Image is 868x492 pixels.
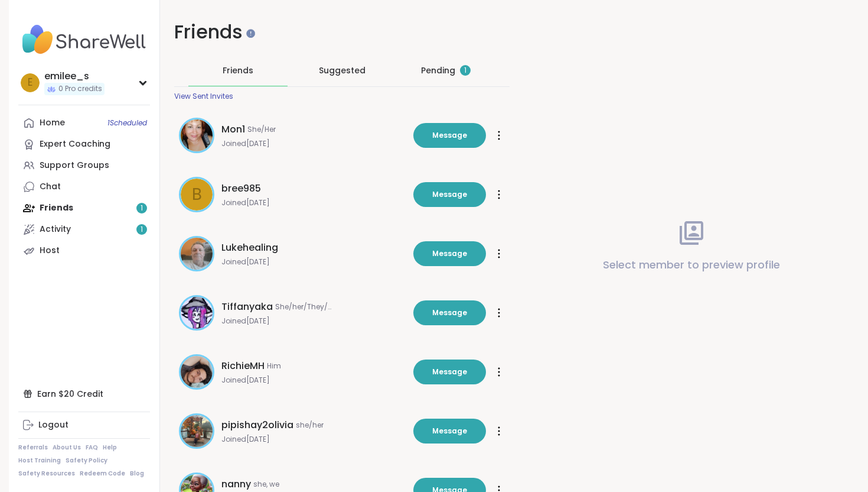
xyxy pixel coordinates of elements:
span: Joined [DATE] [221,257,406,267]
span: She/Her [247,125,276,134]
span: Message [432,189,467,200]
span: 1 Scheduled [107,118,147,128]
span: Joined [DATE] [221,376,406,385]
a: Chat [18,176,150,198]
span: RichieMH [221,359,265,373]
span: pipishay2olivia [221,418,293,432]
div: Home [40,117,65,129]
button: Message [413,300,486,325]
h1: Friends [174,19,510,46]
button: Message [413,123,486,148]
p: Select member to preview profile [603,257,780,273]
span: Joined [DATE] [221,198,406,208]
a: Home1Scheduled [18,112,150,134]
span: Message [432,307,467,318]
span: she/her [296,420,324,430]
button: Message [413,360,486,384]
div: View Sent Invites [174,92,233,101]
div: Support Groups [40,160,109,171]
img: ShareWell Nav Logo [18,19,150,60]
span: 0 Pro credits [58,84,102,94]
a: FAQ [86,444,98,452]
span: Mon1 [221,122,245,137]
div: Expert Coaching [40,138,110,150]
button: Message [413,182,486,207]
span: Lukehealing [221,241,278,255]
a: Host [18,240,150,261]
img: RichieMH [181,356,213,388]
img: Tiffanyaka [181,297,213,329]
span: Message [432,367,467,377]
span: Him [267,361,281,371]
span: She/her/They/Them [275,302,334,312]
img: Mon1 [181,119,213,151]
a: Host Training [18,457,61,465]
span: nanny [221,477,251,491]
span: Message [432,426,467,436]
div: emilee_s [44,70,105,83]
span: Tiffanyaka [221,300,273,314]
a: About Us [53,444,81,452]
span: Joined [DATE] [221,139,406,148]
span: 1 [464,66,466,76]
span: e [28,75,32,90]
span: Joined [DATE] [221,316,406,326]
span: bree985 [221,182,261,196]
a: Redeem Code [80,470,125,478]
a: Help [103,444,117,452]
img: Lukehealing [181,238,213,270]
span: 1 [141,225,143,235]
div: Earn $20 Credit [18,383,150,404]
a: Support Groups [18,155,150,176]
div: Pending [421,64,471,76]
button: Message [413,419,486,444]
span: Suggested [319,64,366,76]
div: Host [40,245,60,257]
button: Message [413,241,486,266]
a: Referrals [18,444,48,452]
span: Friends [223,64,253,76]
a: Logout [18,415,150,436]
iframe: Spotlight [246,29,255,38]
span: Message [432,248,467,259]
a: Expert Coaching [18,134,150,155]
span: she, we [253,480,279,489]
a: Blog [130,470,144,478]
div: Chat [40,181,61,193]
div: Activity [40,224,71,235]
a: Activity1 [18,219,150,240]
div: Logout [38,419,68,431]
span: Joined [DATE] [221,435,406,444]
span: b [192,182,202,207]
a: Safety Resources [18,470,75,478]
span: Message [432,130,467,141]
img: pipishay2olivia [181,415,213,447]
a: Safety Policy [66,457,107,465]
